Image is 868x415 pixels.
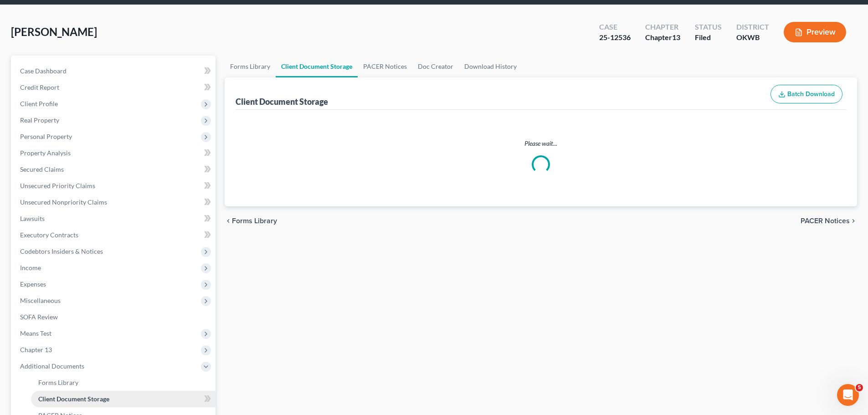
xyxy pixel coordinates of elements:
span: Property Analysis [20,149,71,157]
span: Income [20,264,41,272]
span: [PERSON_NAME] [11,25,97,38]
div: Case [599,22,631,32]
a: SOFA Review [13,309,216,325]
a: PACER Notices [358,56,412,77]
button: Batch Download [770,85,842,104]
span: Forms Library [232,217,277,225]
button: PACER Notices chevron_right [801,217,857,225]
button: chevron_left Forms Library [225,217,277,225]
span: Means Test [20,329,51,337]
iframe: Intercom live chat [837,384,859,406]
span: PACER Notices [801,217,850,225]
span: Secured Claims [20,165,64,173]
a: Property Analysis [13,145,216,161]
span: Case Dashboard [20,67,67,75]
div: District [736,22,769,32]
a: Forms Library [225,56,276,77]
span: Credit Report [20,83,59,91]
span: Codebtors Insiders & Notices [20,247,103,255]
div: OKWB [736,32,769,43]
a: Client Document Storage [276,56,358,77]
a: Executory Contracts [13,227,216,243]
a: Doc Creator [412,56,459,77]
a: Secured Claims [13,161,216,178]
a: Unsecured Nonpriority Claims [13,194,216,210]
span: Chapter 13 [20,346,52,354]
span: Miscellaneous [20,297,61,304]
span: Batch Download [787,90,835,98]
span: SOFA Review [20,313,58,321]
a: Credit Report [13,79,216,96]
span: Additional Documents [20,362,84,370]
i: chevron_left [225,217,232,225]
a: Case Dashboard [13,63,216,79]
a: Download History [459,56,522,77]
i: chevron_right [850,217,857,225]
div: Chapter [645,22,680,32]
span: Expenses [20,280,46,288]
a: Lawsuits [13,210,216,227]
span: Real Property [20,116,59,124]
span: Forms Library [38,379,78,386]
span: Unsecured Nonpriority Claims [20,198,107,206]
button: Preview [784,22,846,42]
span: Personal Property [20,133,72,140]
div: Client Document Storage [236,96,328,107]
span: Unsecured Priority Claims [20,182,95,190]
a: Forms Library [31,374,216,391]
a: Client Document Storage [31,391,216,407]
span: Lawsuits [20,215,45,222]
span: Client Document Storage [38,395,109,403]
span: 13 [672,33,680,41]
a: Unsecured Priority Claims [13,178,216,194]
div: 25-12536 [599,32,631,43]
p: Please wait... [237,139,844,148]
div: Chapter [645,32,680,43]
div: Status [695,22,722,32]
span: 5 [856,384,863,391]
span: Client Profile [20,100,58,108]
div: Filed [695,32,722,43]
span: Executory Contracts [20,231,78,239]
